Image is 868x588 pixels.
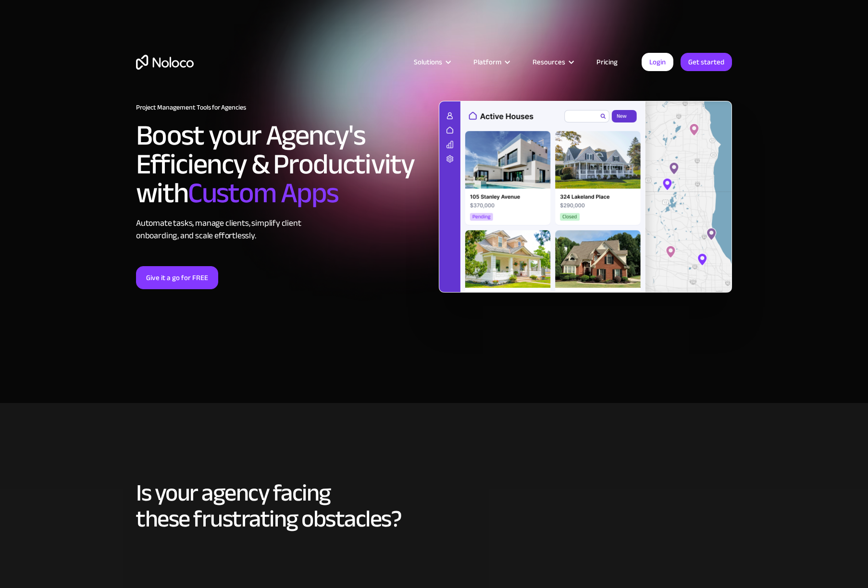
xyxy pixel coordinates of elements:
[473,56,501,68] div: Platform
[461,56,521,68] div: Platform
[136,55,194,70] a: home
[681,53,732,71] a: Get started
[414,56,442,68] div: Solutions
[136,480,732,532] h2: Is your agency facing these frustrating obstacles?
[533,56,565,68] div: Resources
[188,166,339,220] span: Custom Apps
[521,56,584,68] div: Resources
[136,217,429,242] div: Automate tasks, manage clients, simplify client onboarding, and scale effortlessly.
[136,266,218,289] a: Give it a go for FREE
[402,56,461,68] div: Solutions
[136,121,429,208] h2: Boost your Agency's Efficiency & Productivity with
[642,53,673,71] a: Login
[584,56,630,68] a: Pricing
